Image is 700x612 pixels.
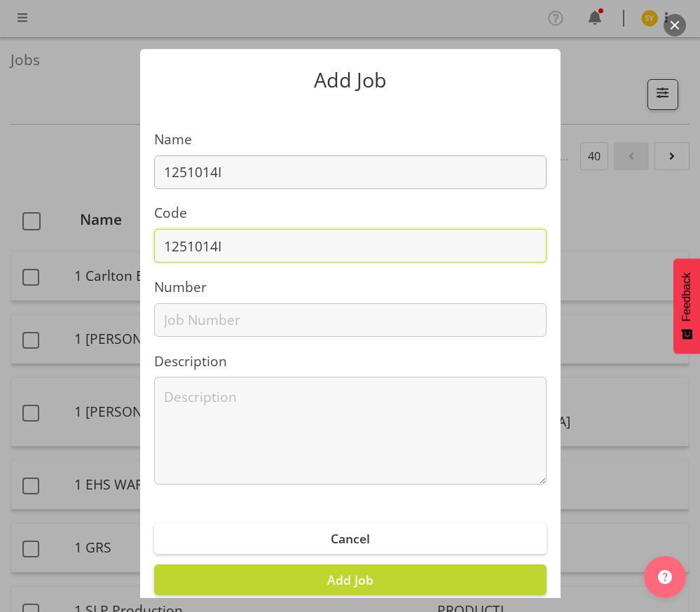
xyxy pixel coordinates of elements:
label: Code [154,203,547,223]
button: Cancel [154,523,547,554]
input: Job Code [154,229,547,263]
button: Feedback - Show survey [673,258,700,354]
span: Feedback [680,272,693,321]
input: Job Number [154,303,547,337]
span: Add Job [327,571,373,588]
input: Job Name [154,155,547,189]
label: Description [154,352,547,372]
label: Name [154,130,547,150]
span: Cancel [331,530,370,547]
img: help-xxl-2.png [658,570,672,584]
button: Add Job [154,564,547,595]
p: Add Job [154,70,547,90]
label: Number [154,277,547,298]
